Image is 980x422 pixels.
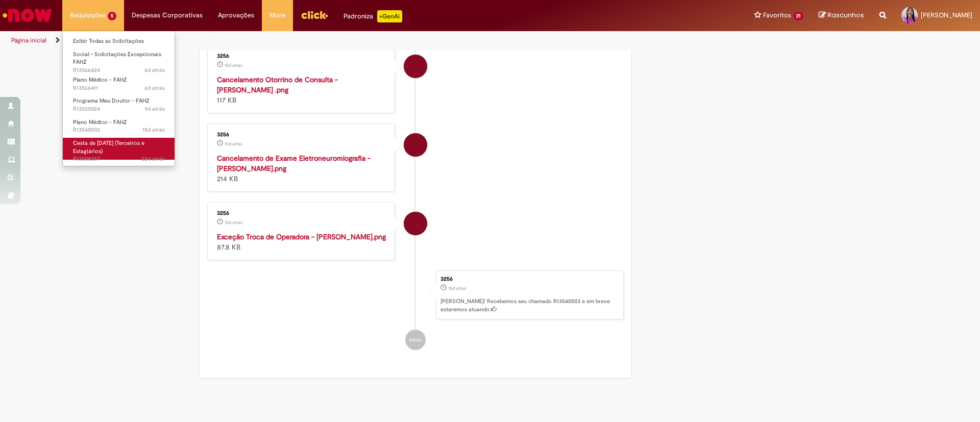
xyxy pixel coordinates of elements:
span: 22d atrás [141,155,165,163]
a: Rascunhos [819,11,864,20]
time: 25/09/2025 12:20:50 [144,84,165,92]
span: 6d atrás [144,66,165,74]
div: 214 KB [217,153,387,184]
a: Página inicial [11,36,46,44]
span: Social – Solicitações Excepcionais FAHZ [73,51,161,66]
span: Programa Meu Doutor - FAHZ [73,97,150,105]
ul: Requisições [62,31,175,166]
span: 21 [793,12,803,20]
time: 16/09/2025 15:50:47 [225,62,242,68]
div: 3256 [440,276,618,282]
span: 15d atrás [225,62,242,68]
span: R13566411 [73,84,165,92]
a: Exceção Troca de Operadora - [PERSON_NAME].png [217,232,386,241]
p: [PERSON_NAME]! Recebemos seu chamado R13540503 e em breve estaremos atuando. [440,297,618,313]
span: 15d atrás [448,285,466,291]
a: Cancelamento de Exame Eletroneuromiografia - [PERSON_NAME].png [217,154,371,173]
time: 09/09/2025 15:16:58 [141,155,165,163]
time: 16/09/2025 15:50:38 [225,141,242,147]
a: Cancelamento Otorrino de Consulta - [PERSON_NAME] .png [217,75,338,94]
span: R13566424 [73,66,165,75]
div: 3256 [404,55,427,78]
img: ServiceNow [1,5,54,26]
span: 15d atrás [142,126,165,134]
a: Aberto R13566424 : Social – Solicitações Excepcionais FAHZ [63,49,175,71]
span: 9d atrás [144,105,165,113]
span: R13555024 [73,105,165,113]
div: 87.8 KB [217,232,387,252]
span: [PERSON_NAME] [921,11,972,19]
li: 3256 [207,270,624,319]
img: click_logo_yellow_360x200.png [301,7,328,22]
ul: Trilhas de página [8,31,646,50]
div: 3256 [217,132,387,138]
div: 117 KB [217,75,387,105]
div: 3256 [217,210,387,216]
span: More [269,10,285,20]
span: R13540503 [73,126,165,134]
div: 3256 [217,53,387,59]
a: Aberto R13566411 : Plano Médico - FAHZ [63,75,175,93]
div: 3256 [404,133,427,157]
time: 22/09/2025 12:50:03 [144,105,165,113]
time: 16/09/2025 15:50:31 [225,219,242,226]
span: Aprovações [218,10,254,20]
span: Despesas Corporativas [132,10,203,20]
span: Cesta de [DATE] (Terceiros e Estagiários) [73,139,144,155]
span: R13508357 [73,155,165,163]
span: Favoritos [763,10,791,20]
a: Exibir Todas as Solicitações [63,36,175,47]
time: 16/09/2025 15:52:23 [142,126,165,134]
span: 15d atrás [225,141,242,147]
span: Plano Médico - FAHZ [73,118,127,126]
span: Requisições [70,10,106,20]
div: 3256 [404,212,427,235]
span: 6d atrás [144,84,165,92]
div: Padroniza [344,10,402,22]
time: 25/09/2025 12:24:07 [144,66,165,74]
p: +GenAi [377,10,402,22]
time: 16/09/2025 15:52:22 [448,285,466,291]
a: Aberto R13508357 : Cesta de Natal (Terceiros e Estagiários) [63,138,175,160]
a: Aberto R13555024 : Programa Meu Doutor - FAHZ [63,95,175,114]
span: 15d atrás [225,219,242,226]
span: 5 [108,12,116,20]
a: Aberto R13540503 : Plano Médico - FAHZ [63,117,175,136]
span: Rascunhos [827,10,864,20]
span: Plano Médico - FAHZ [73,76,127,84]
